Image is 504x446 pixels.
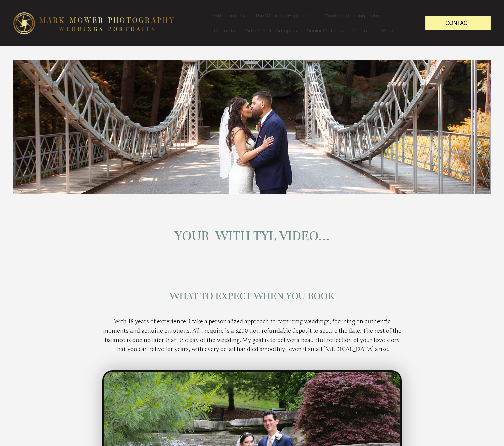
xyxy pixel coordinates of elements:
a: Blog [377,23,398,38]
a: Portraits [209,23,240,38]
nav: Menu [209,8,412,38]
a: Contact [425,16,491,30]
span: with TYL Video... [215,228,330,244]
a: Videography [209,8,250,23]
p: With 18 years of experience, I take a personalized approach to capturing weddings, focusing on au... [102,317,402,354]
span: Contact [445,20,471,26]
a: The Wedding Experience [250,8,320,23]
a: Wedding Photography [320,8,385,23]
span: What to Expect When You Book [170,290,335,302]
a: Video/Photo Samples [240,23,302,38]
a: Senior Pictures [302,23,348,38]
span: Your [174,228,209,244]
img: logo-edit1 [13,12,174,34]
a: Contact [348,23,377,38]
